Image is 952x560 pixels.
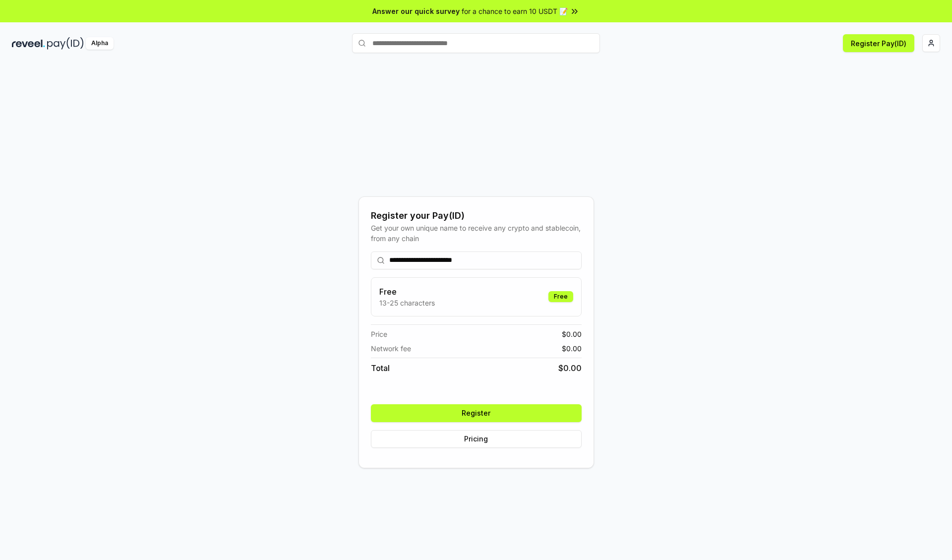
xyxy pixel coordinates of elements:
[371,362,390,374] span: Total
[371,430,582,448] button: Pricing
[372,6,460,16] span: Answer our quick survey
[379,286,435,298] h3: Free
[379,298,435,308] p: 13-25 characters
[371,404,582,422] button: Register
[843,34,914,52] button: Register Pay(ID)
[371,329,387,339] span: Price
[86,37,114,50] div: Alpha
[562,329,582,339] span: $ 0.00
[562,343,582,354] span: $ 0.00
[12,37,45,50] img: reveel_dark
[548,291,573,302] div: Free
[462,6,568,16] span: for a chance to earn 10 USDT 📝
[558,362,582,374] span: $ 0.00
[371,343,411,354] span: Network fee
[47,37,84,50] img: pay_id
[371,209,582,223] div: Register your Pay(ID)
[371,223,582,244] div: Get your own unique name to receive any crypto and stablecoin, from any chain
